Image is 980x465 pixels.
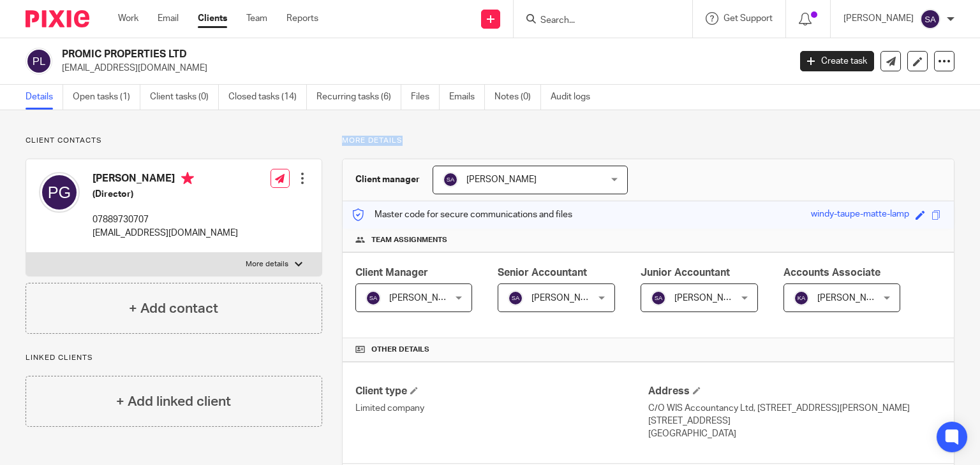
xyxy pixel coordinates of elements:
p: [EMAIL_ADDRESS][DOMAIN_NAME] [62,62,781,75]
a: Work [118,12,138,25]
img: svg%3E [508,290,523,306]
span: Junior Accountant [641,268,730,278]
span: [PERSON_NAME] [466,175,537,184]
a: Team [246,12,267,25]
a: Audit logs [551,85,600,110]
a: Closed tasks (14) [228,85,307,110]
span: Accounts Associate [783,268,880,278]
img: svg%3E [26,48,52,75]
span: [PERSON_NAME] [817,294,887,303]
p: [EMAIL_ADDRESS][DOMAIN_NAME] [93,227,238,240]
a: Open tasks (1) [73,85,140,110]
p: Master code for secure communications and files [352,208,572,221]
img: Pixie [26,10,89,27]
p: More details [246,259,288,269]
h2: PROMIC PROPERTIES LTD [62,48,637,61]
p: [GEOGRAPHIC_DATA] [648,427,941,440]
a: Clients [198,12,227,25]
div: windy-taupe-matte-lamp [811,208,909,222]
h5: (Director) [93,188,238,201]
input: Search [539,15,654,27]
span: Other details [371,345,429,355]
img: svg%3E [366,290,381,306]
span: Get Support [724,14,773,23]
span: [PERSON_NAME] [674,294,745,303]
span: Team assignments [371,235,447,245]
a: Emails [449,85,485,110]
span: Senior Accountant [498,268,587,278]
img: svg%3E [794,290,809,306]
a: Reports [286,12,318,25]
p: 07889730707 [93,213,238,226]
i: Primary [181,172,194,185]
h4: [PERSON_NAME] [93,172,238,188]
p: [STREET_ADDRESS] [648,415,941,427]
p: Limited company [355,402,648,415]
img: svg%3E [443,172,458,187]
img: svg%3E [39,172,80,213]
p: Linked clients [26,353,322,363]
span: Client Manager [355,268,428,278]
a: Email [158,12,179,25]
h4: Address [648,385,941,398]
h4: + Add contact [129,299,218,318]
p: Client contacts [26,136,322,146]
a: Recurring tasks (6) [316,85,401,110]
p: More details [342,136,954,146]
h3: Client manager [355,173,420,186]
img: svg%3E [651,290,666,306]
h4: Client type [355,385,648,398]
span: [PERSON_NAME] [531,294,602,303]
a: Create task [800,51,874,71]
a: Details [26,85,63,110]
a: Files [411,85,440,110]
a: Notes (0) [494,85,541,110]
a: Client tasks (0) [150,85,219,110]
h4: + Add linked client [116,392,231,411]
img: svg%3E [920,9,940,29]
p: [PERSON_NAME] [843,12,914,25]
p: C/O WIS Accountancy Ltd, [STREET_ADDRESS][PERSON_NAME] [648,402,941,415]
span: [PERSON_NAME] [389,294,459,303]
